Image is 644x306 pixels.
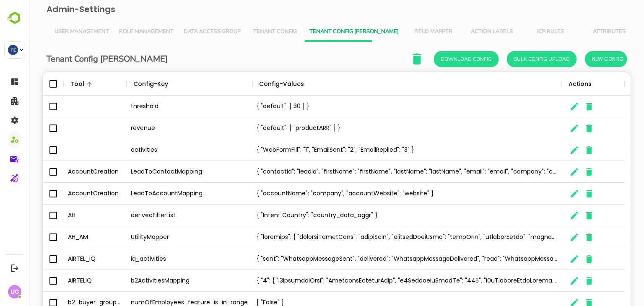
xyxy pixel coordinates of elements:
[497,29,545,35] span: ICP Rules
[4,10,26,26] img: BambooboxLogoMark.f1c84d78b4c51b1a7b5f700c9845e183.svg
[223,226,532,248] div: { "loremips": { "dolorsiTametCons": "adipiScin", "elitsedDoeiUsmo": "tempOrin", "utlaborEetdo": "...
[9,262,20,274] button: Logout
[223,205,532,226] div: { "Intent Country": "country_data_aggr" }
[90,29,144,35] span: Role Management
[20,22,595,42] div: Vertical tabs example
[223,183,532,205] div: { "accountName": "company", "accountWebsite": "website" }
[41,72,55,96] div: Tool
[8,45,18,55] div: TE
[221,29,270,35] span: Tenant Config
[280,29,369,35] span: Tenant Config [PERSON_NAME]
[405,51,469,67] button: Download Config
[223,117,532,139] div: { "default": [ "productARR" ] }
[230,72,275,96] div: Config-Values
[34,226,97,248] div: AH_AM
[556,29,604,35] span: Attributes
[97,183,223,205] div: LeadToAccountMapping
[478,51,547,67] button: Bulk Config Upload
[97,161,223,183] div: LeadToContactMapping
[97,248,223,270] div: iq_activities
[154,29,211,35] span: Data Access Group
[34,183,97,205] div: AccountCreation
[223,270,532,292] div: { "4": { "l3IpsumdolOrsi": "AmetconsEcteturAdip", "e4SeddoeiuSmodTe": "445", "i0uTlaboreEtdoLorem...
[559,54,594,65] span: +New Config
[55,79,65,89] button: Sort
[438,29,487,35] span: Action Labels
[34,270,97,292] div: AIRTELIQ
[223,248,532,270] div: { "sent": "WhatsappMessageSent", "delivered": "WhatsappMessageDelivered", "read": "WhatsappMessag...
[25,29,80,35] span: User Management
[34,205,97,226] div: AH
[104,72,139,96] div: Config-Key
[34,248,97,270] div: AIRTEL_IQ
[139,79,149,89] button: Sort
[97,139,223,161] div: activities
[97,226,223,248] div: UtilityMapper
[223,96,532,117] div: { "default": [ 30 ] }
[17,52,138,66] h6: Tenant Config [PERSON_NAME]
[556,51,597,67] button: +New Config
[97,270,223,292] div: b2ActivitiesMapping
[97,117,223,139] div: revenue
[97,96,223,117] div: threshold
[223,161,532,183] div: { "contactId": "leadId", "firstName": "firstName", "lastName": "lastName", "email": "email", "com...
[275,79,285,89] button: Sort
[8,285,21,298] div: UG
[539,72,562,96] div: Actions
[97,205,223,226] div: derivedFilterList
[34,161,97,183] div: AccountCreation
[223,139,532,161] div: { "WebFormFill": "1", "EmailSent": "2", "EmailReplied": "3" }
[379,29,428,35] span: Field Mapper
